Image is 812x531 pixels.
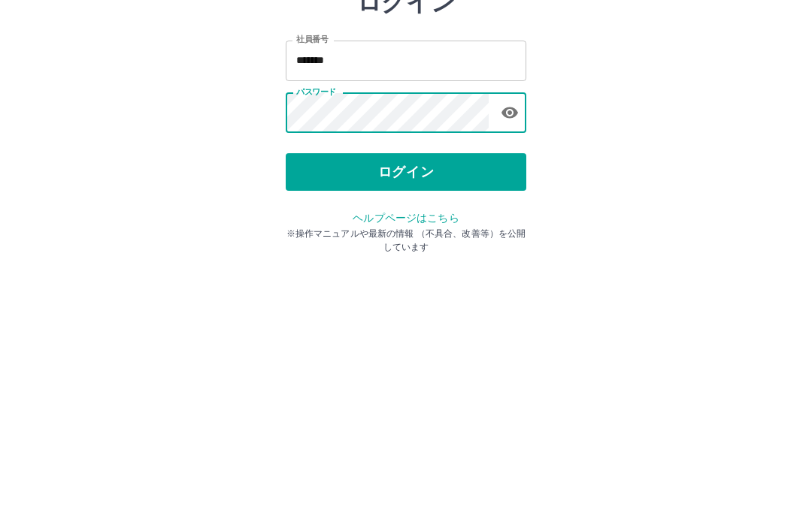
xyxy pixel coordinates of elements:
a: ヘルプページはこちら [353,318,459,330]
label: 社員番号 [296,140,328,152]
label: パスワード [296,193,336,204]
h2: ログイン [357,95,456,123]
p: ※操作マニュアルや最新の情報 （不具合、改善等）を公開しています [286,333,526,361]
button: ログイン [286,260,526,297]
